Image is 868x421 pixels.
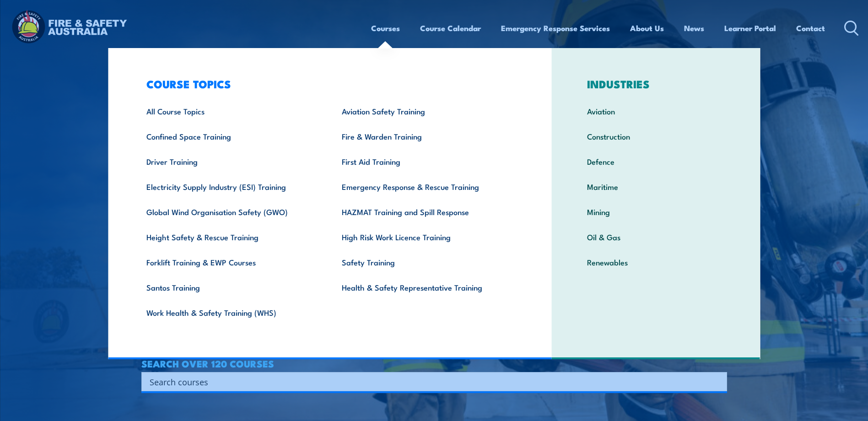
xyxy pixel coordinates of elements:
button: Search magnifier button [711,375,724,388]
h3: INDUSTRIES [573,77,739,90]
a: Global Wind Organisation Safety (GWO) [132,199,328,224]
a: Mining [573,199,739,224]
a: Courses [371,16,400,40]
a: Electricity Supply Industry (ESI) Training [132,174,328,199]
a: Height Safety & Rescue Training [132,224,328,249]
a: Aviation [573,98,739,124]
a: Health & Safety Representative Training [328,275,523,300]
a: Oil & Gas [573,224,739,249]
a: Forklift Training & EWP Courses [132,249,328,275]
input: Search input [150,375,707,389]
a: News [684,16,704,40]
a: Santos Training [132,275,328,300]
form: Search form [151,375,709,388]
h4: SEARCH OVER 120 COURSES [141,358,727,368]
a: Emergency Response & Rescue Training [328,174,523,199]
a: Driver Training [132,149,328,174]
a: Defence [573,149,739,174]
a: Aviation Safety Training [328,98,523,124]
a: Construction [573,124,739,149]
h3: COURSE TOPICS [132,77,523,90]
a: HAZMAT Training and Spill Response [328,199,523,224]
a: About Us [630,16,664,40]
a: First Aid Training [328,149,523,174]
a: Confined Space Training [132,124,328,149]
a: Safety Training [328,249,523,275]
a: Fire & Warden Training [328,124,523,149]
a: Work Health & Safety Training (WHS) [132,300,328,325]
a: Maritime [573,174,739,199]
a: Emergency Response Services [501,16,610,40]
a: All Course Topics [132,98,328,124]
a: Learner Portal [724,16,776,40]
a: Contact [796,16,825,40]
a: Renewables [573,249,739,275]
a: Course Calendar [420,16,481,40]
a: High Risk Work Licence Training [328,224,523,249]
